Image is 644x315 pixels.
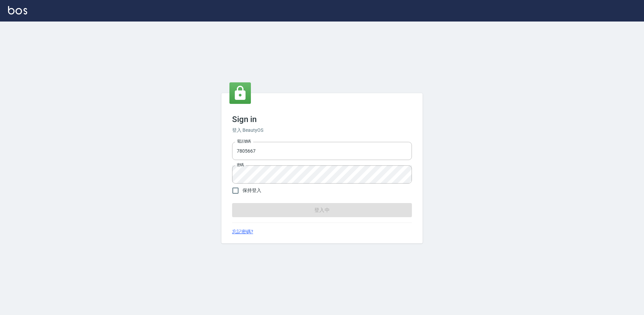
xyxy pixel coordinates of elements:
span: 保持登入 [243,187,261,194]
img: Logo [8,6,27,14]
a: 忘記密碼? [232,228,253,235]
label: 密碼 [237,162,244,167]
label: 電話號碼 [237,139,251,144]
h3: Sign in [232,115,412,124]
h6: 登入 BeautyOS [232,127,412,134]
